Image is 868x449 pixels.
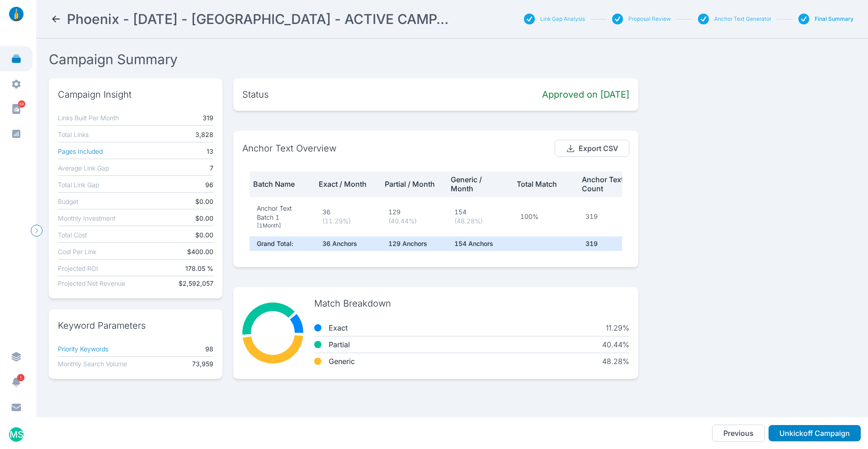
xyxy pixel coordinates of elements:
[381,236,447,251] td: 129 Anchor s
[18,100,25,108] span: 89
[454,208,506,217] p: 154
[205,344,213,354] b: 98
[540,15,585,23] button: Link Gap Analysis
[58,129,89,140] button: Total Links
[714,15,771,23] button: Anchor Text Generator
[58,213,115,224] button: Monthly Investment
[628,15,671,23] button: Proposal Review
[447,236,513,251] td: 154 Anchor s
[542,87,629,102] b: Approved on [DATE]
[329,323,348,332] b: exact
[195,129,213,140] b: 3,828
[58,146,103,157] button: Pages Included
[314,296,629,311] p: Match Breakdown
[195,196,213,207] b: $0.00
[179,278,213,289] b: $2,592,057
[257,204,308,222] p: Anchor Text Batch 1
[67,11,452,27] h2: Phoenix - Aug 2025 - Phoenix - ACTIVE CAMPAIGN
[58,318,213,333] p: Keyword Parameters
[329,340,350,349] b: partial
[602,357,629,366] p: 48.28 %
[517,180,575,189] p: Total Match
[454,217,506,226] p: ( 48.28 %)
[582,175,640,193] p: Anchor Text Count
[578,236,643,251] td: 319
[58,196,78,207] button: Budget
[520,212,571,221] p: 100%
[205,180,213,190] b: 96
[195,230,213,241] b: $0.00
[257,222,308,229] p: [ 1 Month ]
[388,217,440,226] p: ( 40.44 %)
[58,230,87,241] button: Total Cost
[606,323,629,332] p: 11.29 %
[385,180,435,189] p: Partial / Month
[58,263,98,274] button: Projected ROI
[585,212,636,221] p: 319
[322,208,374,217] p: 36
[242,87,269,102] p: Status
[58,246,96,257] button: Cost Per Link
[315,236,381,251] td: 36 Anchor s
[58,359,127,369] button: Monthly Search Volume
[207,146,213,157] b: 13
[210,163,213,174] b: 7
[58,113,119,123] button: Links Built Per Month
[253,180,303,189] p: Batch Name
[319,180,369,189] p: Exact / Month
[195,213,213,224] b: $0.00
[58,87,213,102] p: Campaign Insight
[58,344,108,354] button: Priority Keywords
[242,141,336,156] p: Anchor Text Overview
[5,7,27,21] img: linklaunch_small.2ae18699.png
[815,15,854,23] button: Final Summary
[769,425,861,441] button: Unkickoff Campaign
[187,246,213,257] b: $400.00
[192,359,213,369] b: 73,959
[250,236,315,251] td: Grand Total:
[388,208,440,217] p: 129
[58,180,99,190] button: Total Link Gap
[49,51,855,67] h2: Campaign Summary
[58,163,109,174] button: Average Link Gap
[58,278,125,289] button: Projected Net Revenue
[203,113,213,123] b: 319
[322,217,374,226] p: ( 11.29 %)
[451,175,501,193] p: Generic / Month
[712,425,765,442] button: Previous
[329,357,355,366] b: generic
[555,140,629,157] button: Export CSV
[602,340,629,349] p: 40.44 %
[185,263,213,274] b: 178.05 %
